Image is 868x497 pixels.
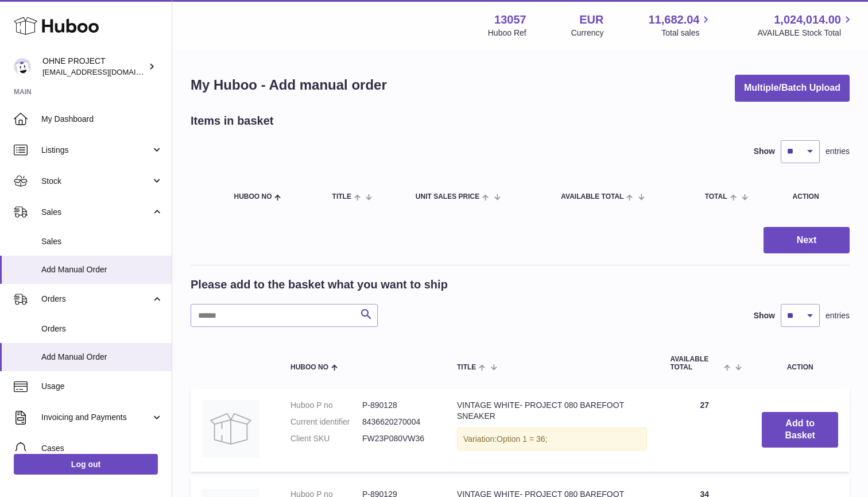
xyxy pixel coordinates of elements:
span: Title [457,364,476,371]
div: Currency [571,28,604,38]
span: 1,024,014.00 [774,12,841,28]
a: Log out [14,454,158,475]
dt: Client SKU [290,433,362,444]
span: AVAILABLE Total [561,193,623,201]
strong: EUR [579,12,603,28]
button: Add to Basket [762,412,838,448]
span: Usage [41,381,163,392]
button: Next [764,227,850,254]
span: Stock [41,176,151,187]
span: My Dashboard [41,114,163,125]
span: entries [826,146,850,157]
h2: Please add to the basket what you want to ship [191,277,448,292]
div: Variation: [457,427,647,451]
img: VINTAGE WHITE- PROJECT 080 BAREFOOT SNEAKER [202,400,259,457]
a: 11,682.04 Total sales [648,12,712,38]
dt: Current identifier [290,417,362,427]
label: Show [754,310,775,321]
span: Huboo no [290,364,328,371]
label: Show [754,146,775,157]
span: Orders [41,294,151,305]
h2: Items in basket [191,113,274,129]
td: VINTAGE WHITE- PROJECT 080 BAREFOOT SNEAKER [445,388,658,472]
dd: P-890128 [362,400,434,411]
span: Total sales [661,28,712,38]
a: 1,024,014.00 AVAILABLE Stock Total [757,12,854,38]
span: 11,682.04 [648,12,699,28]
th: Action [750,344,850,382]
strong: 13057 [494,12,526,28]
button: Multiple/Batch Upload [735,75,850,102]
div: Action [793,193,838,201]
h1: My Huboo - Add manual order [191,76,387,94]
span: Huboo no [234,193,272,201]
span: Sales [41,207,151,218]
span: Option 1 = 36; [497,434,547,444]
span: Sales [41,236,163,247]
span: Cases [41,443,163,454]
span: Add Manual Order [41,264,163,275]
div: Huboo Ref [488,28,526,38]
div: OHNE PROJECT [42,56,146,78]
dt: Huboo P no [290,400,362,411]
span: Orders [41,323,163,334]
span: [EMAIL_ADDRESS][DOMAIN_NAME] [42,67,169,76]
span: AVAILABLE Stock Total [757,28,854,38]
img: support@ohneproject.com [14,58,31,75]
td: 27 [658,388,750,472]
span: Unit Sales Price [416,193,479,201]
span: Total [705,193,727,201]
dd: 8436620270004 [362,417,434,427]
span: AVAILABLE Total [670,356,721,371]
span: Invoicing and Payments [41,412,151,423]
dd: FW23P080VW36 [362,433,434,444]
span: Listings [41,145,151,156]
span: Add Manual Order [41,352,163,363]
span: Title [332,193,351,201]
span: entries [826,310,850,321]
